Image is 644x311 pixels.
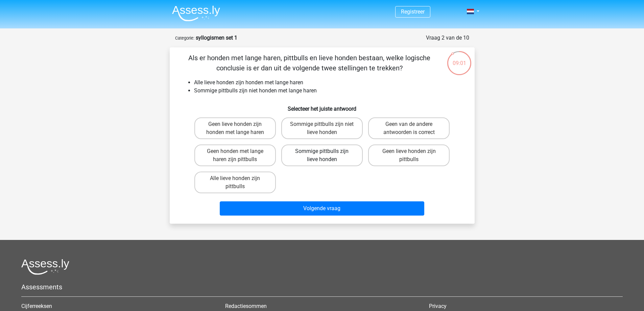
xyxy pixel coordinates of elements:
[281,117,363,139] label: Sommige pittbulls zijn niet lieve honden
[447,50,472,67] div: 09:01
[429,303,447,309] a: Privacy
[21,259,69,275] img: Assessly logo
[194,117,276,139] label: Geen lieve honden zijn honden met lange haren
[401,8,425,15] a: Registreer
[196,35,237,41] strong: syllogismen set 1
[426,34,469,42] div: Vraag 2 van de 10
[194,172,276,193] label: Alle lieve honden zijn pittbulls
[21,283,623,291] h5: Assessments
[194,145,276,166] label: Geen honden met lange haren zijn pittbulls
[172,5,220,21] img: Assessly
[220,201,424,216] button: Volgende vraag
[194,79,464,87] li: Alle lieve honden zijn honden met lange haren
[368,117,450,139] label: Geen van de andere antwoorden is correct
[368,145,450,166] label: Geen lieve honden zijn pittbulls
[21,303,52,309] a: Cijferreeksen
[281,145,363,166] label: Sommige pittbulls zijn lieve honden
[175,36,194,41] small: Categorie:
[194,87,464,95] li: Sommige pittbulls zijn niet honden met lange haren
[181,53,438,73] p: Als er honden met lange haren, pittbulls en lieve honden bestaan, welke logische conclusie is er ...
[181,100,464,112] h6: Selecteer het juiste antwoord
[225,303,267,309] a: Redactiesommen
